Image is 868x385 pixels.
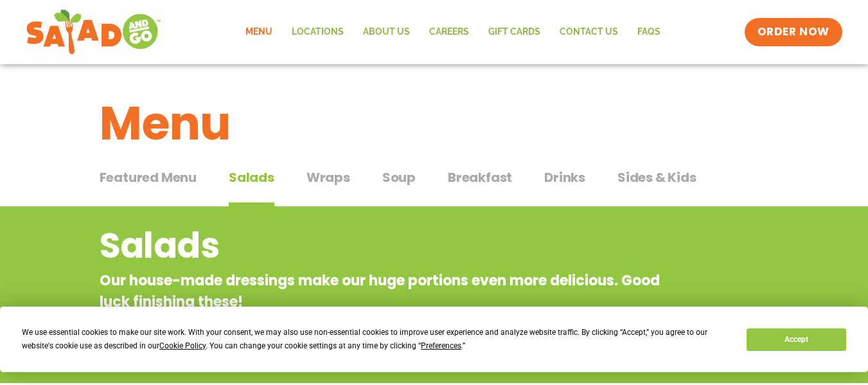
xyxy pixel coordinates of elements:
a: Careers [420,17,479,47]
div: Tabbed content [100,163,769,207]
span: Breakfast [448,168,512,187]
span: Salads [229,168,274,187]
div: We use essential cookies to make our site work. With your consent, we may also use non-essential ... [22,326,731,353]
a: Locations [282,17,353,47]
a: Contact Us [550,17,628,47]
span: Cookie Policy [159,341,206,350]
a: About Us [353,17,420,47]
span: Sides & Kids [617,168,696,187]
nav: Menu [236,17,670,47]
p: Our house-made dressings make our huge portions even more delicious. Good luck finishing these! [100,270,666,312]
button: Accept [747,328,846,351]
span: Featured Menu [100,168,197,187]
span: ORDER NOW [757,24,829,40]
h2: Salads [100,220,666,272]
span: Drinks [544,168,585,187]
span: Preferences [421,341,461,350]
span: Soup [382,168,416,187]
a: FAQs [628,17,670,47]
a: ORDER NOW [745,18,842,46]
a: Menu [236,17,282,47]
h1: Menu [100,89,769,158]
img: new-SAG-logo-768×292 [26,6,161,58]
a: GIFT CARDS [479,17,550,47]
span: Wraps [306,168,350,187]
